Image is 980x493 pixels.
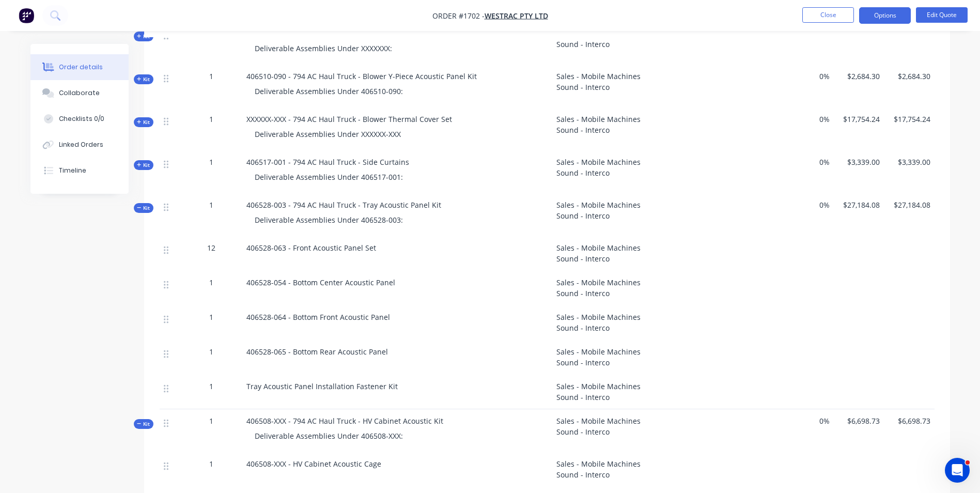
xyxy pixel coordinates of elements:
div: Sales - Mobile Machines Sound - Interco [552,305,656,340]
span: 0% [787,157,830,167]
span: $2,684.30 [888,71,930,82]
div: Kit [134,160,153,170]
a: WesTrac Pty Ltd [485,11,548,21]
span: Tray Acoustic Panel Installation Fastener Kit [246,381,398,391]
span: 0% [787,114,830,125]
button: Checklists 0/0 [30,106,129,132]
span: $17,754.24 [888,114,930,125]
button: Options [859,7,911,24]
span: $27,184.08 [838,199,880,210]
span: 1 [209,71,213,82]
span: 1 [209,114,213,125]
span: $6,698.73 [888,415,930,426]
button: Close [802,7,854,23]
span: Deliverable Assemblies Under 406517-001: [255,172,403,182]
button: Edit Quote [916,7,968,23]
div: Sales - Mobile Machines Sound - Interco [552,65,656,107]
div: Kit [134,74,153,84]
span: 1 [209,346,213,357]
img: Factory [19,8,34,23]
span: $3,339.00 [838,157,880,167]
span: 1 [209,157,213,167]
span: 1 [209,312,213,322]
span: Kit [137,118,150,126]
span: 0% [787,415,830,426]
div: Kit [134,117,153,127]
span: 0% [787,71,830,82]
span: Order #1702 - [432,11,485,21]
div: Order details [59,63,103,72]
span: 406528-054 - Bottom Center Acoustic Panel [246,278,395,287]
div: Sales - Mobile Machines Sound - Interco [552,22,656,65]
div: Sales - Mobile Machines Sound - Interco [552,409,656,452]
div: Checklists 0/0 [59,114,104,124]
span: Kit [137,33,150,40]
div: Timeline [59,166,86,175]
div: Kit [134,419,153,429]
span: 406528-064 - Bottom Front Acoustic Panel [246,312,390,322]
span: Deliverable Assemblies Under 406510-090: [255,86,403,96]
span: $6,698.73 [838,415,880,426]
div: Sales - Mobile Machines Sound - Interco [552,271,656,305]
div: Kit [134,203,153,213]
span: 1 [209,458,213,469]
span: Kit [137,75,150,83]
span: 1 [209,277,213,288]
span: $17,754.24 [838,114,880,125]
button: Linked Orders [30,132,129,158]
span: $27,184.08 [888,199,930,210]
div: Sales - Mobile Machines Sound - Interco [552,375,656,409]
span: $3,339.00 [888,157,930,167]
span: Deliverable Assemblies Under XXXXXXX: [255,43,392,53]
span: $2,684.30 [838,71,880,82]
span: Deliverable Assemblies Under 406508-XXX: [255,431,403,441]
span: 1 [209,415,213,426]
span: XXXXX-XXX - 794 AC Haul Truck - Blower Fan D14 Acoustic Sheet Kit [246,28,476,38]
iframe: Intercom live chat [945,458,970,483]
div: Collaborate [59,88,100,98]
span: Deliverable Assemblies Under XXXXXX-XXX [255,129,401,139]
div: Sales - Mobile Machines Sound - Interco [552,107,656,150]
span: 1 [209,199,213,210]
span: Deliverable Assemblies Under 406528-003: [255,215,403,225]
span: Kit [137,420,150,428]
span: 12 [207,242,215,253]
button: Timeline [30,158,129,183]
div: Sales - Mobile Machines Sound - Interco [552,340,656,375]
span: 406508-XXX - HV Cabinet Acoustic Cage [246,459,381,469]
span: 406528-065 - Bottom Rear Acoustic Panel [246,347,388,357]
span: Kit [137,204,150,212]
button: Order details [30,54,129,80]
span: 406528-063 - Front Acoustic Panel Set [246,243,376,253]
div: Linked Orders [59,140,103,149]
button: Collaborate [30,80,129,106]
span: 1 [209,381,213,392]
div: Sales - Mobile Machines Sound - Interco [552,193,656,236]
span: 406528-003 - 794 AC Haul Truck - Tray Acoustic Panel Kit [246,200,441,210]
div: Sales - Mobile Machines Sound - Interco [552,452,656,487]
span: 406508-XXX - 794 AC Haul Truck - HV Cabinet Acoustic Kit [246,416,443,426]
div: Kit [134,32,153,41]
div: Sales - Mobile Machines Sound - Interco [552,236,656,271]
span: XXXXXX-XXX - 794 AC Haul Truck - Blower Thermal Cover Set [246,114,452,124]
span: Kit [137,161,150,169]
span: 406517-001 - 794 AC Haul Truck - Side Curtains [246,157,409,167]
span: 0% [787,199,830,210]
div: Sales - Mobile Machines Sound - Interco [552,150,656,193]
span: 406510-090 - 794 AC Haul Truck - Blower Y-Piece Acoustic Panel Kit [246,71,477,81]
